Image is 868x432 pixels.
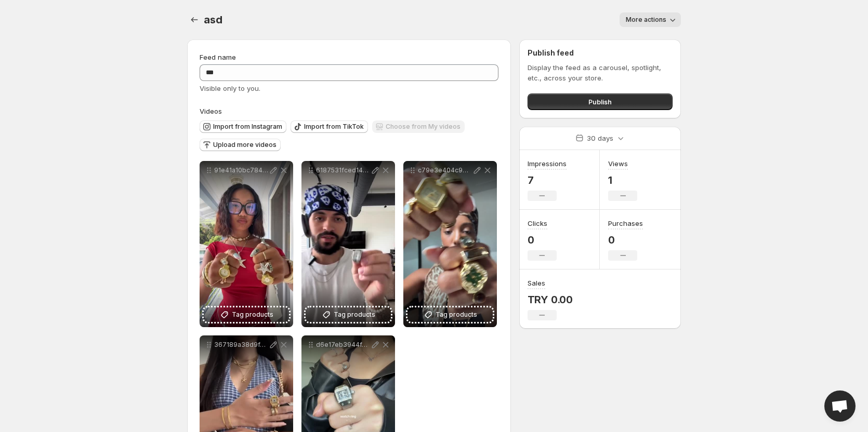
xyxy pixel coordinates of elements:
p: c79e3e404c924ab6b5ed579011736284HD-1080p-72Mbps-54793259 [418,166,472,174]
button: Upload more videos [200,139,281,151]
span: More actions [626,16,666,24]
h3: Impressions [528,158,567,169]
span: Import from Instagram [213,123,282,131]
button: Publish [528,93,673,110]
button: Import from Instagram [200,120,286,133]
span: asd [204,14,222,26]
div: 91e41a10bc784b1782ab9e5435ac4b6bHD-720p-16Mbps-51384581Tag products [200,161,293,327]
div: 6187531fced14dadb0f15bab8c94e719HD-720p-16Mbps-51384578Tag products [301,161,395,327]
span: Import from TikTok [304,123,364,131]
span: Visible only to you. [200,84,260,92]
p: 6187531fced14dadb0f15bab8c94e719HD-720p-16Mbps-51384578 [316,166,370,174]
h3: Views [608,158,628,169]
p: 91e41a10bc784b1782ab9e5435ac4b6bHD-720p-16Mbps-51384581 [214,166,268,174]
h3: Purchases [608,218,643,228]
span: Feed name [200,53,236,61]
p: 0 [528,234,557,246]
span: Upload more videos [213,141,277,149]
span: Publish [588,97,612,107]
h2: Publish feed [528,48,673,58]
div: Open chat [824,390,856,422]
p: 1 [608,174,637,186]
p: 367189a38d9f4778b81f18a7875c3f8eHD-720p-16Mbps-51384580 [214,341,268,349]
span: Tag products [436,309,477,320]
div: c79e3e404c924ab6b5ed579011736284HD-1080p-72Mbps-54793259Tag products [403,161,497,327]
button: Tag products [306,307,391,322]
button: More actions [620,12,681,27]
h3: Clicks [528,218,547,228]
p: Display the feed as a carousel, spotlight, etc., across your store. [528,62,673,83]
p: TRY 0.00 [528,293,573,306]
p: 7 [528,174,567,186]
p: d6e17eb3944f4c6093288ba5e04df430HD-720p-16Mbps-51384579 [316,341,370,349]
span: Tag products [232,309,273,320]
button: Import from TikTok [291,120,368,133]
span: Tag products [334,309,375,320]
h3: Sales [528,278,545,288]
span: Videos [200,107,222,115]
button: Tag products [407,307,493,322]
button: Tag products [204,307,289,322]
p: 0 [608,234,643,246]
p: 30 days [587,133,613,143]
button: Settings [187,12,202,27]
